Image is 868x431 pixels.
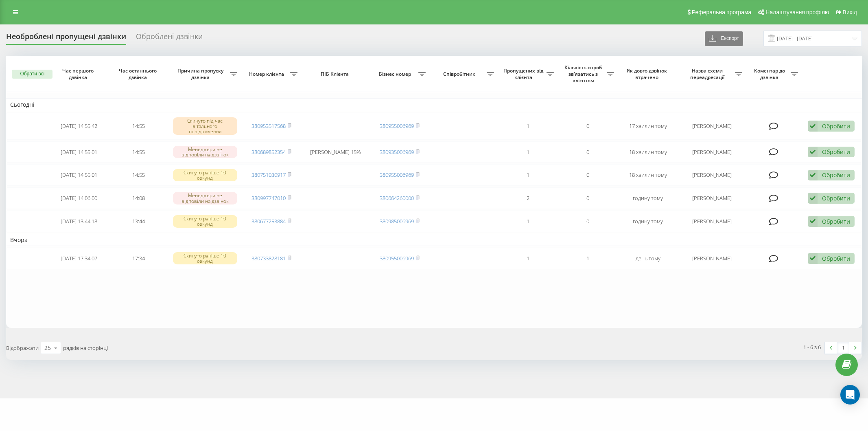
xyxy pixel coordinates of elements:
[49,141,109,163] td: [DATE] 14:55:01
[49,113,109,140] td: [DATE] 14:55:42
[618,187,678,209] td: годину тому
[308,71,363,77] span: ПІБ Клієнта
[678,141,746,163] td: [PERSON_NAME]
[49,164,109,186] td: [DATE] 14:55:01
[434,71,487,77] span: Співробітник
[109,211,168,232] td: 13:44
[109,164,168,186] td: 14:55
[625,68,671,80] span: Як довго дзвінок втрачено
[374,71,418,77] span: Бізнес номер
[245,71,290,77] span: Номер клієнта
[498,113,558,140] td: 1
[618,164,678,186] td: 18 хвилин тому
[173,117,237,135] div: Скинуто під час вітального повідомлення
[822,148,850,156] div: Обробити
[136,32,203,45] div: Оброблені дзвінки
[558,164,618,186] td: 0
[678,211,746,232] td: [PERSON_NAME]
[678,248,746,269] td: [PERSON_NAME]
[173,252,237,264] div: Скинуто раніше 10 секунд
[109,141,168,163] td: 14:55
[822,218,850,225] div: Обробити
[251,148,286,156] a: 380689852354
[173,169,237,181] div: Скинуто раніше 10 секунд
[692,9,752,15] span: Реферальна програма
[49,248,109,269] td: [DATE] 17:34:07
[380,171,414,178] a: 380955006969
[765,9,829,15] span: Налаштування профілю
[618,113,678,140] td: 17 хвилин тому
[6,344,39,352] span: Відображати
[822,171,850,179] div: Обробити
[44,344,51,352] div: 25
[173,215,237,227] div: Скинуто раніше 10 секунд
[678,164,746,186] td: [PERSON_NAME]
[173,68,230,80] span: Причина пропуску дзвінка
[380,148,414,156] a: 380935006969
[380,218,414,225] a: 380985006969
[6,234,862,246] td: Вчора
[562,64,606,84] span: Кількість спроб зв'язатись з клієнтом
[498,187,558,209] td: 2
[822,122,850,130] div: Обробити
[109,248,168,269] td: 17:34
[705,31,743,46] button: Експорт
[822,255,850,262] div: Обробити
[498,141,558,163] td: 1
[558,141,618,163] td: 0
[109,187,168,209] td: 14:08
[63,344,108,352] span: рядків на сторінці
[750,68,791,80] span: Коментар до дзвінка
[558,248,618,269] td: 1
[618,248,678,269] td: день тому
[837,342,849,354] a: 1
[109,113,168,140] td: 14:55
[302,141,370,163] td: [PERSON_NAME] 15%
[380,122,414,130] a: 380955006969
[6,32,126,45] div: Необроблені пропущені дзвінки
[498,211,558,232] td: 1
[251,255,286,262] a: 380733828181
[116,68,162,80] span: Час останнього дзвінка
[251,122,286,130] a: 380953517568
[12,70,52,79] button: Обрати всі
[498,164,558,186] td: 1
[840,385,860,405] div: Open Intercom Messenger
[618,211,678,232] td: годину тому
[843,9,857,15] span: Вихід
[678,113,746,140] td: [PERSON_NAME]
[380,194,414,202] a: 380664260000
[682,68,735,80] span: Назва схеми переадресації
[558,187,618,209] td: 0
[822,194,850,202] div: Обробити
[49,211,109,232] td: [DATE] 13:44:18
[618,141,678,163] td: 18 хвилин тому
[251,194,286,202] a: 380997747010
[498,248,558,269] td: 1
[49,187,109,209] td: [DATE] 14:06:00
[56,68,102,80] span: Час першого дзвінка
[380,255,414,262] a: 380955006969
[678,187,746,209] td: [PERSON_NAME]
[173,146,237,158] div: Менеджери не відповіли на дзвінок
[558,113,618,140] td: 0
[173,192,237,204] div: Менеджери не відповіли на дзвінок
[251,171,286,178] a: 380751030917
[251,218,286,225] a: 380677253884
[803,343,821,351] div: 1 - 6 з 6
[6,99,862,111] td: Сьогодні
[502,68,547,80] span: Пропущених від клієнта
[558,211,618,232] td: 0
